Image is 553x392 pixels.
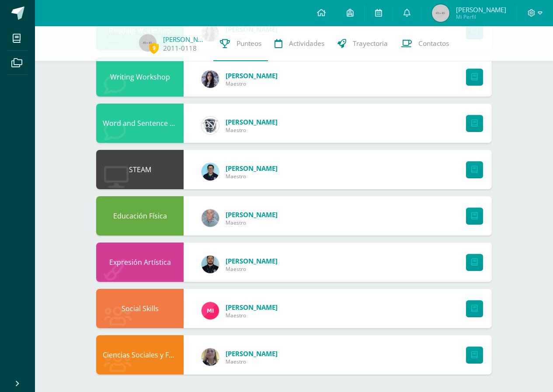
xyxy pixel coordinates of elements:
[226,219,278,226] span: Maestro
[226,210,278,219] a: [PERSON_NAME]
[96,57,184,97] div: Writing Workshop
[213,26,268,61] a: Punteos
[418,39,449,48] span: Contactos
[202,348,219,366] img: c96224e79309de7917ae934cbb5c0b01.png
[432,4,449,22] img: 45x45
[226,126,278,134] span: Maestro
[96,335,184,375] div: Ciencias Sociales y Formación Ciudadana
[202,302,219,319] img: 63ef49b70f225fbda378142858fbe819.png
[96,196,184,236] div: Educación Física
[226,173,278,180] span: Maestro
[237,39,261,48] span: Punteos
[226,312,278,319] span: Maestro
[331,26,394,61] a: Trayectoria
[96,243,184,282] div: Expresión Artística
[394,26,456,61] a: Contactos
[226,265,278,273] span: Maestro
[96,150,184,189] div: STEAM
[226,358,278,365] span: Maestro
[139,34,157,52] img: 45x45
[226,71,278,80] a: [PERSON_NAME]
[202,209,219,227] img: 4256d6e89954888fb00e40decb141709.png
[96,289,184,328] div: Social Skills
[456,13,506,21] span: Mi Perfil
[96,104,184,143] div: Word and Sentence Study
[226,257,278,265] a: [PERSON_NAME]
[226,164,278,173] a: [PERSON_NAME]
[226,80,278,87] span: Maestro
[163,35,207,44] a: [PERSON_NAME]
[202,70,219,88] img: c00ed30f81870df01a0e4b2e5e7fa781.png
[226,349,278,358] a: [PERSON_NAME]
[202,163,219,180] img: fa03fa54efefe9aebc5e29dfc8df658e.png
[226,118,278,126] a: [PERSON_NAME]
[163,44,197,53] a: 2011-0118
[456,5,506,14] span: [PERSON_NAME]
[268,26,331,61] a: Actividades
[202,256,219,273] img: 9f25a704c7e525b5c9fe1d8c113699e7.png
[226,303,278,312] a: [PERSON_NAME]
[149,42,159,53] span: 9
[202,117,219,134] img: cf0f0e80ae19a2adee6cb261b32f5f36.png
[353,39,388,48] span: Trayectoria
[289,39,324,48] span: Actividades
